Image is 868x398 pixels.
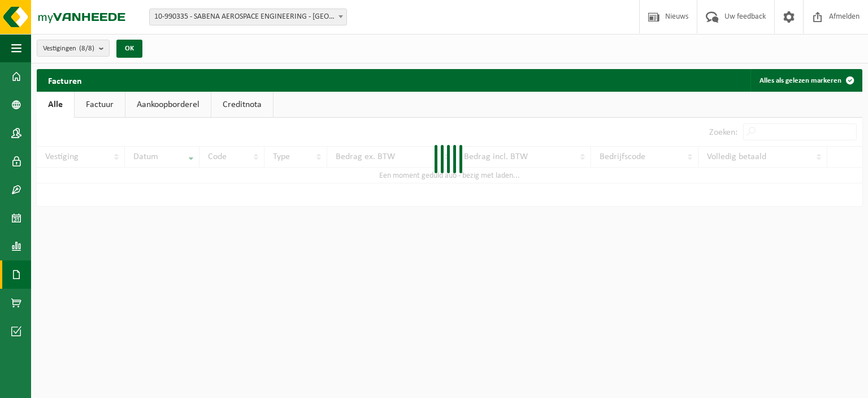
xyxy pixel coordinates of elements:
a: Factuur [75,92,125,118]
a: Creditnota [211,92,273,118]
button: Vestigingen(8/8) [37,40,110,57]
button: Alles als gelezen markeren [750,69,861,92]
span: 10-990335 - SABENA AEROSPACE ENGINEERING - SINT-LAMBRECHTS-WOLUWE [149,8,347,25]
count: (8/8) [79,45,94,52]
span: Vestigingen [43,40,94,57]
a: Aankoopborderel [125,92,211,118]
span: 10-990335 - SABENA AEROSPACE ENGINEERING - SINT-LAMBRECHTS-WOLUWE [150,9,346,25]
h2: Facturen [37,69,93,91]
button: OK [116,40,142,58]
a: Alle [37,92,74,118]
